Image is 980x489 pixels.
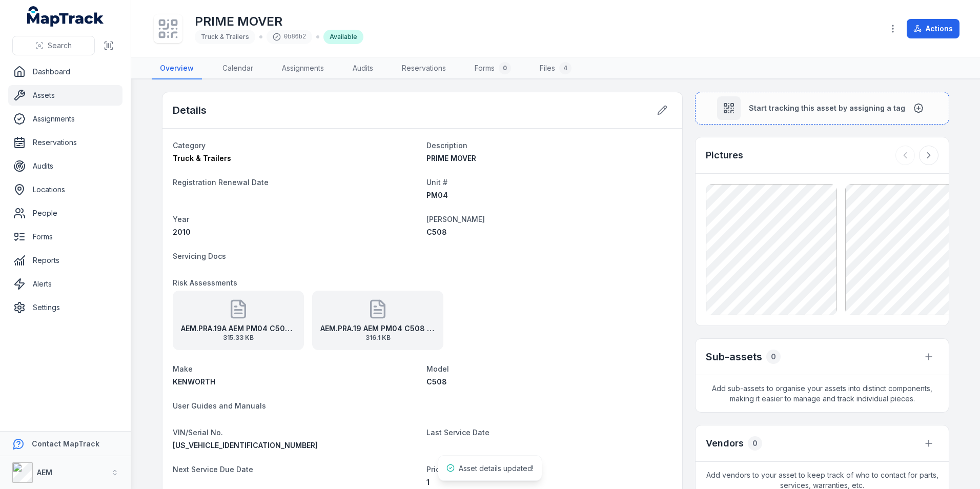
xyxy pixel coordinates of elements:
[8,250,122,271] a: Reports
[173,178,269,187] span: Registration Renewal Date
[426,377,447,386] span: C508
[532,58,580,79] a: Files4
[8,109,122,129] a: Assignments
[173,428,223,437] span: VIN/Serial No.
[8,179,122,200] a: Locations
[37,468,52,477] strong: AEM
[907,19,959,38] button: Actions
[426,228,447,236] span: C508
[426,191,448,199] span: PM04
[173,103,207,117] h2: Details
[426,154,476,162] span: PRIME MOVER
[559,62,571,74] div: 4
[426,178,447,187] span: Unit #
[8,203,122,223] a: People
[748,436,762,451] div: 0
[173,465,253,474] span: Next Service Due Date
[8,227,122,247] a: Forms
[27,6,104,27] a: MapTrack
[173,364,193,373] span: Make
[459,464,534,473] span: Asset details updated!
[426,465,473,474] span: Priority Level
[173,141,206,150] span: Category
[181,323,296,334] strong: AEM.PRA.19A AEM PM04 C508 Primemover Risk Assessment
[344,58,381,79] a: Audits
[706,148,743,162] h3: Pictures
[8,274,122,294] a: Alerts
[8,297,122,318] a: Settings
[695,92,949,125] button: Start tracking this asset by assigning a tag
[173,377,215,386] span: KENWORTH
[173,215,189,223] span: Year
[8,132,122,153] a: Reservations
[173,441,318,450] span: [US_VEHICLE_IDENTIFICATION_NUMBER]
[8,85,122,106] a: Assets
[181,334,296,342] span: 315.33 KB
[499,62,511,74] div: 0
[173,154,231,162] span: Truck & Trailers
[426,428,489,437] span: Last Service Date
[466,58,519,79] a: Forms0
[201,33,249,40] span: Truck & Trailers
[152,58,202,79] a: Overview
[426,364,449,373] span: Model
[173,401,266,410] span: User Guides and Manuals
[706,350,762,364] h2: Sub-assets
[173,228,191,236] span: 2010
[8,62,122,82] a: Dashboard
[426,478,430,486] span: 1
[173,278,237,287] span: Risk Assessments
[267,30,312,44] div: 0b86b2
[274,58,332,79] a: Assignments
[48,40,72,51] span: Search
[12,36,95,55] button: Search
[320,334,435,342] span: 316.1 KB
[195,13,363,30] h1: PRIME MOVER
[8,156,122,176] a: Audits
[749,103,905,113] span: Start tracking this asset by assigning a tag
[766,350,781,364] div: 0
[394,58,454,79] a: Reservations
[32,439,99,448] strong: Contact MapTrack
[426,215,485,223] span: [PERSON_NAME]
[426,141,467,150] span: Description
[706,436,744,451] h3: Vendors
[696,375,949,412] span: Add sub-assets to organise your assets into distinct components, making it easier to manage and t...
[320,323,435,334] strong: AEM.PRA.19 AEM PM04 C508 Double Side Tipper Plant Risk Assessment
[173,252,226,260] span: Servicing Docs
[214,58,261,79] a: Calendar
[323,30,363,44] div: Available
